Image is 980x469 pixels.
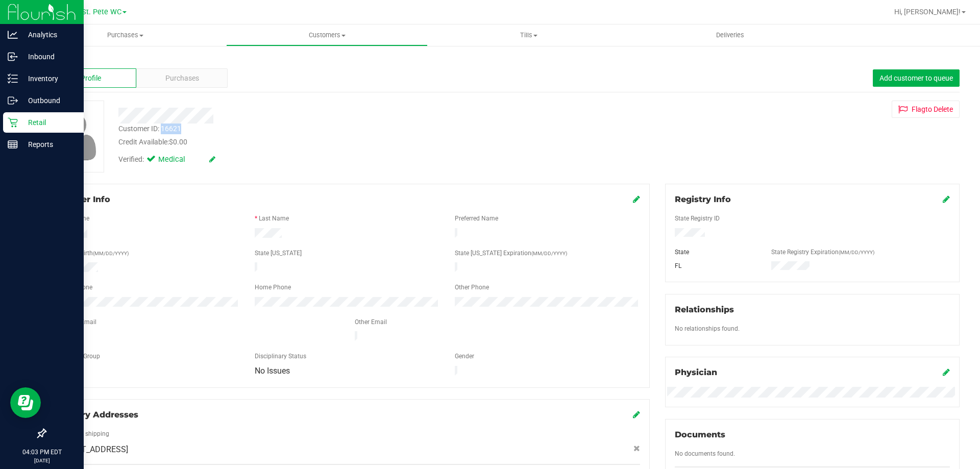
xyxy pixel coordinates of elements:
label: Disciplinary Status [255,352,306,361]
span: Purchases [24,31,226,40]
span: No documents found. [675,450,735,457]
a: Tills [428,24,629,46]
span: Profile [81,73,101,84]
a: Purchases [24,24,226,46]
div: FL [667,261,764,270]
span: (MM/DD/YYYY) [93,251,129,256]
inline-svg: Analytics [8,30,18,40]
div: Verified: [118,154,215,165]
span: Physician [675,367,717,377]
inline-svg: Reports [8,139,18,150]
a: Deliveries [629,24,831,46]
label: Home Phone [255,283,291,292]
label: Gender [455,352,474,361]
label: Other Email [355,317,387,327]
button: Flagto Delete [892,101,960,118]
label: State [US_STATE] Expiration [455,249,567,258]
span: (MM/DD/YYYY) [531,251,567,256]
p: Inventory [18,72,79,85]
div: State [667,248,764,257]
div: Customer ID: 16621 [118,124,181,134]
label: Other Phone [455,283,489,292]
inline-svg: Retail [8,117,18,128]
span: Hi, [PERSON_NAME]! [894,8,961,16]
span: Medical [158,154,199,165]
inline-svg: Inbound [8,52,18,62]
p: Reports [18,138,79,151]
label: State Registry ID [675,214,720,223]
span: Relationships [675,305,734,314]
span: Add customer to queue [879,74,953,82]
inline-svg: Inventory [8,73,18,84]
span: $0.00 [169,138,187,146]
a: Customers [226,24,428,46]
span: Tills [428,31,629,40]
p: Retail [18,116,79,129]
span: Purchases [165,73,199,84]
div: Credit Available: [118,137,568,147]
span: No Issues [255,366,290,376]
inline-svg: Outbound [8,95,18,106]
label: No relationships found. [675,324,740,333]
span: Customers [227,31,427,40]
span: Registry Info [675,194,731,204]
span: Deliveries [702,31,758,40]
span: Delivery Addresses [55,410,138,419]
span: [STREET_ADDRESS] [55,443,128,456]
label: State [US_STATE] [255,249,302,258]
span: Documents [675,430,725,439]
label: State Registry Expiration [771,248,874,257]
label: Date of Birth [59,249,129,258]
p: Outbound [18,94,79,107]
span: (MM/DD/YYYY) [839,250,874,255]
p: [DATE] [5,457,79,464]
p: Analytics [18,29,79,41]
button: Add customer to queue [873,69,960,87]
p: 04:03 PM EDT [5,448,79,457]
p: Inbound [18,51,79,63]
iframe: Resource center [10,387,41,418]
label: Last Name [259,214,289,223]
label: Preferred Name [455,214,498,223]
span: St. Pete WC [82,8,121,16]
